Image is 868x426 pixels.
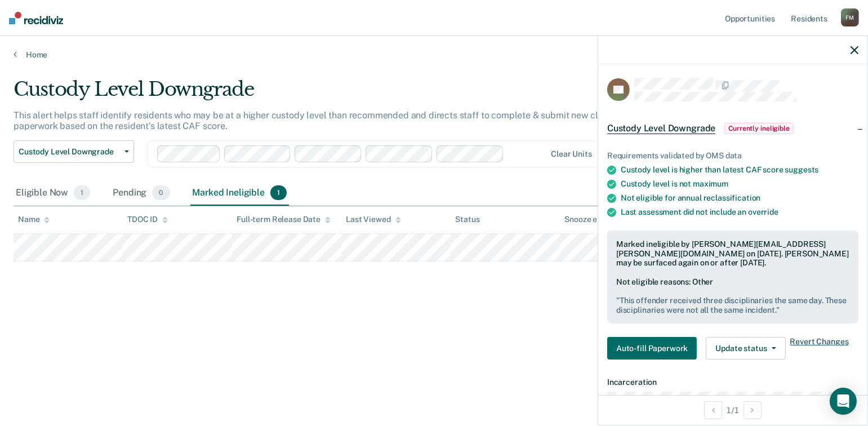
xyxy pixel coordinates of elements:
span: 1 [74,185,90,200]
span: Custody Level Downgrade [19,147,120,157]
div: Not eligible reasons: Other [616,277,849,314]
pre: " This offender received three disciplinaries the same day. These disciplinaries were not all the... [616,296,849,315]
div: Clear units [551,149,592,159]
img: Recidiviz [9,12,63,24]
div: Pending [110,181,172,206]
div: TDOC ID [127,215,168,224]
span: 1 [270,185,287,200]
span: Revert Changes [790,337,849,360]
span: maximum [693,179,728,188]
span: reclassification [704,193,761,202]
div: Last assessment did not include an [621,207,858,217]
a: Navigate to form link [607,337,701,360]
button: Next Opportunity [744,401,762,419]
dt: Incarceration [607,378,858,387]
a: Home [14,50,854,60]
div: F M [841,8,859,26]
span: Currently ineligible [724,123,794,134]
p: This alert helps staff identify residents who may be at a higher custody level than recommended a... [14,110,645,131]
button: Auto-fill Paperwork [607,337,697,360]
span: suggests [785,165,819,174]
button: Update status [706,337,785,360]
div: 1 / 1 [598,395,867,425]
span: override [748,207,778,216]
div: Not eligible for annual [621,193,858,203]
div: Status [455,215,479,224]
div: Snooze ends in [564,215,628,224]
div: Custody level is higher than latest CAF score [621,165,858,175]
div: Custody Level Downgrade [14,78,665,110]
button: Previous Opportunity [704,401,722,419]
div: Marked ineligible by [PERSON_NAME][EMAIL_ADDRESS][PERSON_NAME][DOMAIN_NAME] on [DATE]. [PERSON_NA... [616,239,849,268]
div: Custody Level DowngradeCurrently ineligible [598,110,867,147]
div: Name [18,215,50,224]
div: Last Viewed [346,215,400,224]
div: Open Intercom Messenger [830,388,857,415]
div: Eligible Now [14,181,92,206]
div: Custody level is not [621,179,858,189]
div: Requirements validated by OMS data [607,151,858,161]
div: Marked Ineligible [190,181,290,206]
span: 0 [152,185,170,200]
div: Full-term Release Date [237,215,331,224]
span: Custody Level Downgrade [607,123,715,134]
